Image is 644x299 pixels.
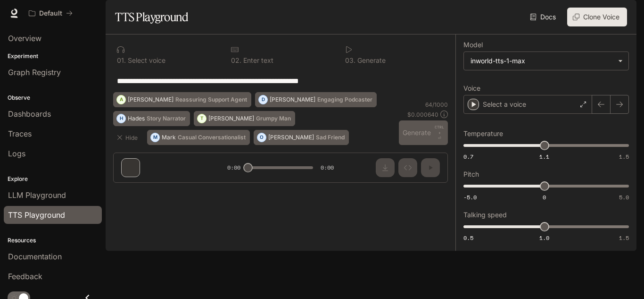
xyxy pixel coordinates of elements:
p: Pitch [463,171,479,178]
p: Voice [463,85,480,92]
button: A[PERSON_NAME]Reassuring Support Agent [113,92,251,107]
span: 5.0 [619,193,629,201]
button: Clone Voice [567,8,627,26]
span: 1.5 [619,153,629,161]
p: [PERSON_NAME] [268,135,314,140]
p: [PERSON_NAME] [208,116,254,121]
p: Reassuring Support Agent [175,97,247,103]
p: Engaging Podcaster [317,97,372,103]
span: 0.7 [463,153,473,161]
p: [PERSON_NAME] [128,97,173,103]
p: Select voice [126,57,165,64]
p: [PERSON_NAME] [270,97,315,103]
div: inworld-tts-1-max [464,52,628,70]
div: H [117,111,125,126]
h1: TTS Playground [115,8,188,26]
span: 1.1 [539,153,549,161]
div: A [117,92,125,107]
a: Docs [528,8,560,26]
div: inworld-tts-1-max [471,56,613,66]
button: T[PERSON_NAME]Grumpy Man [194,111,295,126]
button: Hide [113,130,143,145]
span: 1.5 [619,234,629,242]
p: 0 2 . [231,57,241,64]
p: Casual Conversationalist [178,135,246,140]
p: 64 / 1000 [425,101,448,109]
p: Mark [162,135,176,140]
p: Talking speed [463,212,507,218]
p: Temperature [463,130,503,137]
p: Grumpy Man [256,116,291,121]
span: -5.0 [463,193,477,201]
p: Select a voice [483,100,526,109]
button: MMarkCasual Conversationalist [147,130,250,145]
p: Sad Friend [316,135,345,140]
p: Default [39,9,62,17]
p: Enter text [241,57,273,64]
div: O [257,130,266,145]
span: 0.5 [463,234,473,242]
span: 0 [543,193,546,201]
p: Story Narrator [147,116,186,121]
p: $ 0.000640 [407,111,438,119]
button: HHadesStory Narrator [113,111,190,126]
div: M [151,130,159,145]
span: 1.0 [539,234,549,242]
button: O[PERSON_NAME]Sad Friend [254,130,349,145]
button: All workspaces [25,4,77,23]
div: T [198,111,206,126]
p: Hades [128,116,145,121]
p: Generate [355,57,386,64]
p: Model [463,42,483,48]
p: 0 3 . [345,57,355,64]
div: D [259,92,267,107]
button: D[PERSON_NAME]Engaging Podcaster [255,92,377,107]
p: 0 1 . [117,57,126,64]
